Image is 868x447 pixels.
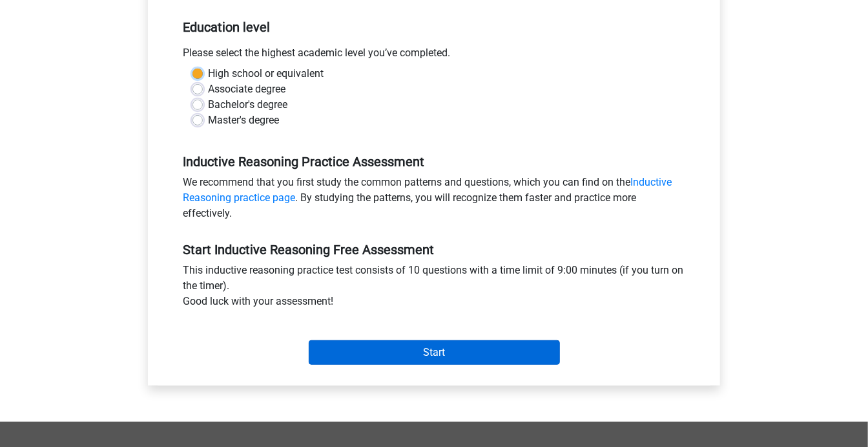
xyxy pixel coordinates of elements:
label: High school or equivalent [208,66,324,82]
label: Master's degree [208,113,279,128]
div: We recommend that you first study the common patterns and questions, which you can find on the . ... [173,175,695,226]
label: Associate degree [208,82,285,97]
h5: Start Inductive Reasoning Free Assessment [183,242,685,257]
div: This inductive reasoning practice test consists of 10 questions with a time limit of 9:00 minutes... [173,263,695,314]
h5: Inductive Reasoning Practice Assessment [183,154,685,169]
label: Bachelor's degree [208,97,287,113]
div: Please select the highest academic level you’ve completed. [173,45,695,66]
input: Start [309,340,560,365]
h5: Education level [183,14,685,40]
